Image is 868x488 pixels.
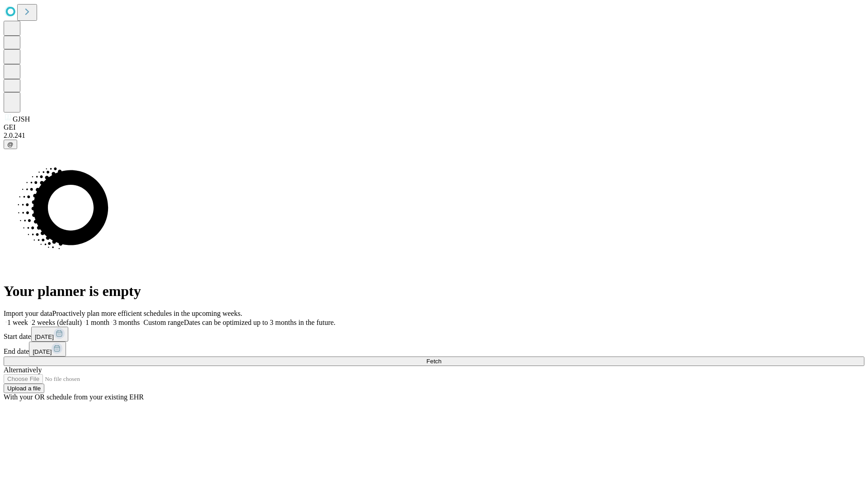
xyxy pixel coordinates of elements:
div: End date [4,342,864,357]
div: GEI [4,123,864,131]
span: Proactively plan more efficient schedules in the upcoming weeks. [52,310,242,317]
span: 1 month [85,319,109,326]
span: Custom range [143,319,184,326]
span: 1 week [7,319,28,326]
div: Start date [4,327,864,342]
button: [DATE] [31,327,68,342]
h1: Your planner is empty [4,283,864,300]
span: @ [7,141,14,148]
span: [DATE] [33,348,52,355]
span: Fetch [426,358,441,365]
span: Alternatively [4,366,42,374]
span: Dates can be optimized up to 3 months in the future. [184,319,335,326]
span: GJSH [13,115,30,123]
button: Fetch [4,357,864,366]
button: Upload a file [4,384,44,393]
div: 2.0.241 [4,131,864,140]
button: [DATE] [29,342,66,357]
span: With your OR schedule from your existing EHR [4,393,144,401]
span: [DATE] [35,333,54,340]
span: Import your data [4,310,52,317]
button: @ [4,140,17,149]
span: 2 weeks (default) [32,319,82,326]
span: 3 months [113,319,140,326]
